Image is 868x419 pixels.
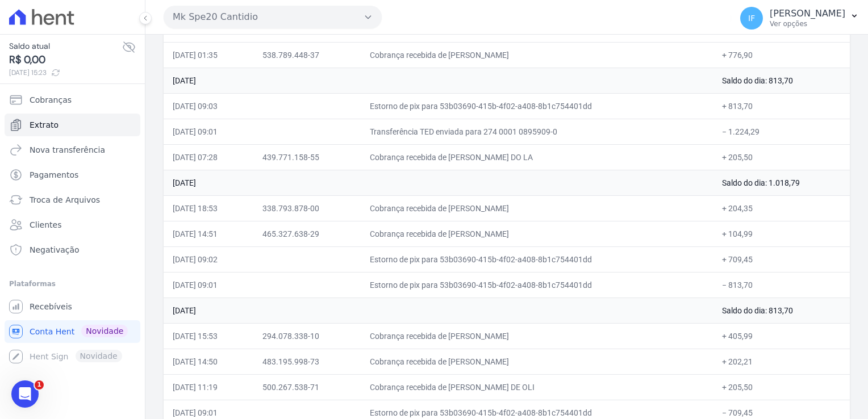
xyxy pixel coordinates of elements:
td: [DATE] 15:53 [164,323,253,349]
td: [DATE] 18:53 [164,195,253,221]
td: [DATE] 09:03 [164,93,253,119]
span: Extrato [30,119,59,131]
td: + 202,21 [713,349,850,374]
span: Saldo atual [9,40,122,52]
span: Novidade [81,325,128,337]
td: + 104,99 [713,221,850,246]
td: 338.793.878-00 [253,195,360,221]
td: + 204,35 [713,195,850,221]
td: Cobrança recebida de [PERSON_NAME] [361,195,713,221]
p: [PERSON_NAME] [770,8,845,19]
td: [DATE] 09:01 [164,272,253,298]
td: Cobrança recebida de [PERSON_NAME] DE OLI [361,374,713,400]
span: IF [748,14,755,22]
div: Plataformas [9,277,136,291]
td: [DATE] [164,170,713,195]
td: [DATE] 09:02 [164,246,253,272]
a: Extrato [5,114,140,136]
td: 483.195.998-73 [253,349,360,374]
td: Saldo do dia: 813,70 [713,298,850,323]
span: Nova transferência [30,144,105,156]
button: IF [PERSON_NAME] Ver opções [731,2,868,34]
td: 538.789.448-37 [253,42,360,68]
td: [DATE] [164,68,713,93]
span: R$ 0,00 [9,52,122,68]
td: − 813,70 [713,272,850,298]
td: − 1.224,29 [713,119,850,144]
td: [DATE] 11:19 [164,374,253,400]
span: Pagamentos [30,169,78,181]
td: 439.771.158-55 [253,144,360,170]
span: Conta Hent [30,326,74,337]
td: Cobrança recebida de [PERSON_NAME] [361,42,713,68]
td: Estorno de pix para 53b03690-415b-4f02-a408-8b1c754401dd [361,246,713,272]
td: Cobrança recebida de [PERSON_NAME] DO LA [361,144,713,170]
td: Cobrança recebida de [PERSON_NAME] [361,349,713,374]
a: Clientes [5,213,140,236]
td: [DATE] 14:50 [164,349,253,374]
td: + 813,70 [713,93,850,119]
td: [DATE] [164,298,713,323]
td: [DATE] 07:28 [164,144,253,170]
td: [DATE] 01:35 [164,42,253,68]
td: + 709,45 [713,246,850,272]
td: Saldo do dia: 813,70 [713,68,850,93]
td: 294.078.338-10 [253,323,360,349]
td: Estorno de pix para 53b03690-415b-4f02-a408-8b1c754401dd [361,93,713,119]
td: + 205,50 [713,374,850,400]
a: Cobranças [5,89,140,111]
iframe: Intercom live chat [11,380,39,408]
span: Troca de Arquivos [30,194,100,206]
a: Pagamentos [5,164,140,186]
td: Transferência TED enviada para 274 0001 0895909-0 [361,119,713,144]
td: Cobrança recebida de [PERSON_NAME] [361,221,713,246]
a: Troca de Arquivos [5,188,140,211]
a: Conta Hent Novidade [5,320,140,343]
td: 500.267.538-71 [253,374,360,400]
td: 465.327.638-29 [253,221,360,246]
td: + 776,90 [713,42,850,68]
a: Recebíveis [5,295,140,318]
span: 1 [35,380,44,389]
p: Ver opções [770,19,845,28]
span: Recebíveis [30,301,72,312]
td: Estorno de pix para 53b03690-415b-4f02-a408-8b1c754401dd [361,272,713,298]
td: [DATE] 09:01 [164,119,253,144]
nav: Sidebar [9,89,136,368]
a: Nova transferência [5,139,140,161]
td: Cobrança recebida de [PERSON_NAME] [361,323,713,349]
span: Cobranças [30,94,72,106]
td: Saldo do dia: 1.018,79 [713,170,850,195]
a: Negativação [5,238,140,261]
td: [DATE] 14:51 [164,221,253,246]
button: Mk Spe20 Cantidio [164,6,382,28]
td: + 405,99 [713,323,850,349]
span: Negativação [30,244,80,255]
td: + 205,50 [713,144,850,170]
span: [DATE] 15:23 [9,68,122,78]
span: Clientes [30,219,61,231]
